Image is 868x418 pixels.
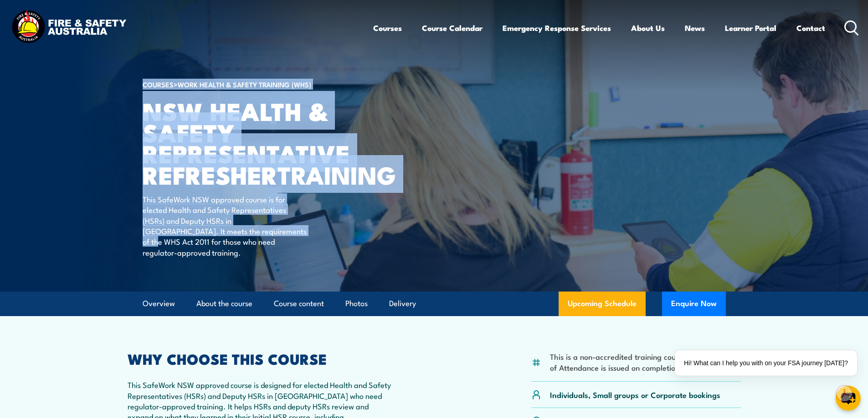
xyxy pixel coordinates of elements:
[422,16,483,40] a: Course Calendar
[274,292,324,316] a: Course content
[373,16,402,40] a: Courses
[143,79,368,90] h6: >
[725,16,776,40] a: Learner Portal
[143,100,368,185] h1: NSW Health & Safety Representative Refresher
[503,16,611,40] a: Emergency Response Services
[796,16,825,40] a: Contact
[143,194,309,257] p: This SafeWork NSW approved course is for elected Health and Safety Representatives (HSRs) and Dep...
[662,292,726,316] button: Enquire Now
[559,292,646,316] a: Upcoming Schedule
[550,351,741,373] li: This is a non-accredited training course, a Certificate of Attendance is issued on completion.
[143,292,175,316] a: Overview
[389,292,416,316] a: Delivery
[277,155,396,193] strong: TRAINING
[178,79,311,89] a: Work Health & Safety Training (WHS)
[345,292,368,316] a: Photos
[685,16,705,40] a: News
[631,16,665,40] a: About Us
[128,352,394,365] h2: WHY CHOOSE THIS COURSE
[196,292,252,316] a: About the course
[836,386,861,411] button: chat-button
[143,79,174,89] a: COURSES
[675,350,857,376] div: Hi! What can I help you with on your FSA journey [DATE]?
[550,389,720,400] p: Individuals, Small groups or Corporate bookings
